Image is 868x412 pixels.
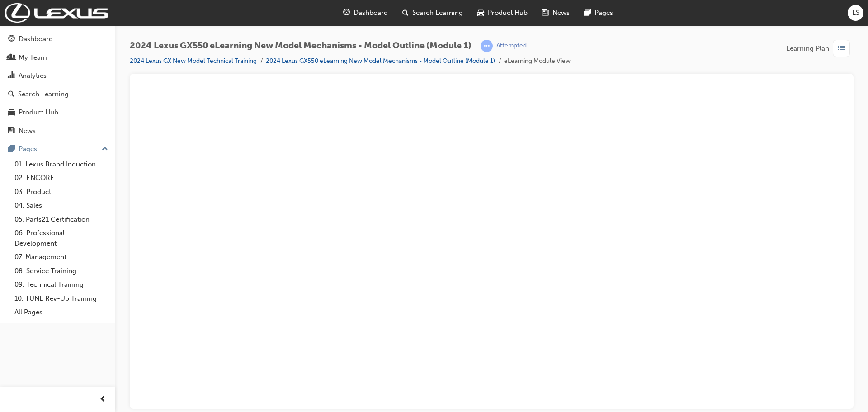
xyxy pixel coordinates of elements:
span: guage-icon [8,35,15,43]
a: pages-iconPages [577,4,620,22]
a: 04. Sales [11,199,112,213]
a: 02. ENCORE [11,171,112,185]
div: Analytics [19,71,47,81]
div: Search Learning [18,89,69,99]
span: news-icon [542,7,549,19]
a: 01. Lexus Brand Induction [11,157,112,171]
span: search-icon [8,90,14,99]
a: All Pages [11,305,112,319]
span: learningRecordVerb_ATTEMPT-icon [481,40,493,52]
a: My Team [4,49,112,66]
a: 03. Product [11,185,112,199]
span: Learning Plan [786,43,829,54]
a: 10. TUNE Rev-Up Training [11,292,112,306]
span: news-icon [8,127,15,135]
span: Product Hub [488,8,528,18]
span: chart-icon [8,72,15,80]
a: search-iconSearch Learning [395,4,470,22]
span: 2024 Lexus GX550 eLearning New Model Mechanisms - Model Outline (Module 1) [130,41,472,51]
a: 05. Parts21 Certification [11,213,112,227]
span: list-icon [838,43,845,54]
div: Pages [19,144,37,154]
span: guage-icon [343,7,350,19]
a: 2024 Lexus GX New Model Technical Training [130,57,257,65]
div: Dashboard [19,34,53,44]
div: Product Hub [19,107,58,118]
span: Pages [594,8,613,18]
a: News [4,123,112,139]
button: DashboardMy TeamAnalyticsSearch LearningProduct HubNews [4,29,112,141]
a: 06. Professional Development [11,226,112,250]
a: 07. Management [11,250,112,264]
li: eLearning Module View [504,56,571,66]
a: 08. Service Training [11,264,112,278]
div: My Team [19,52,47,63]
button: Pages [4,141,112,157]
div: Attempted [496,42,527,50]
span: Dashboard [354,8,388,18]
span: car-icon [477,7,484,19]
a: 2024 Lexus GX550 eLearning New Model Mechanisms - Model Outline (Module 1) [266,57,495,65]
span: up-icon [102,143,108,155]
a: Dashboard [4,31,112,47]
img: Trak [5,3,108,23]
a: Search Learning [4,86,112,103]
span: LS [852,8,859,18]
a: car-iconProduct Hub [470,4,535,22]
a: Product Hub [4,104,112,121]
span: Search Learning [412,8,463,18]
button: LS [848,5,863,21]
span: pages-icon [584,7,591,19]
button: Learning Plan [786,40,854,57]
a: 09. Technical Training [11,278,112,292]
span: News [552,8,570,18]
span: prev-icon [99,394,106,405]
span: people-icon [8,54,15,62]
span: car-icon [8,109,15,117]
span: search-icon [402,7,409,19]
a: Analytics [4,67,112,84]
div: News [19,126,36,136]
a: guage-iconDashboard [336,4,395,22]
span: pages-icon [8,145,15,153]
span: | [475,41,477,51]
a: news-iconNews [535,4,577,22]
